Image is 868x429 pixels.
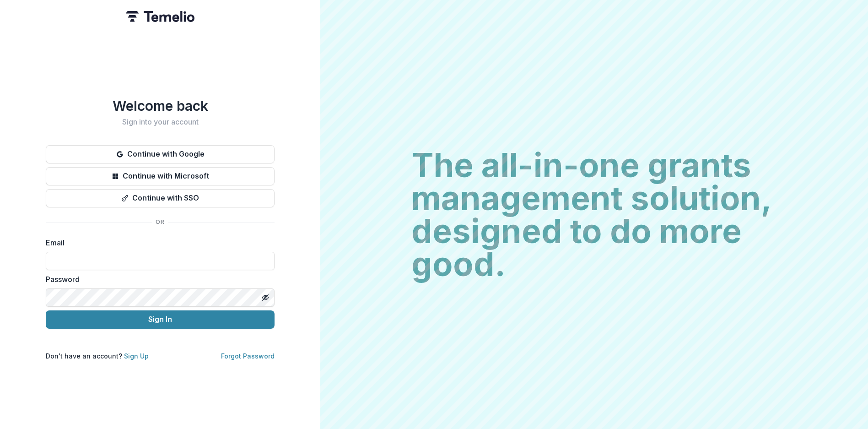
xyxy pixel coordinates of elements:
h2: Sign into your account [46,118,275,126]
label: Email [46,237,269,248]
button: Toggle password visibility [258,290,273,305]
a: Sign Up [124,352,149,360]
button: Sign In [46,310,275,329]
button: Continue with Microsoft [46,167,275,185]
p: Don't have an account? [46,351,149,361]
label: Password [46,274,269,285]
button: Continue with Google [46,145,275,163]
a: Forgot Password [221,352,275,360]
button: Continue with SSO [46,189,275,207]
img: Temelio [126,11,194,22]
h1: Welcome back [46,98,275,114]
